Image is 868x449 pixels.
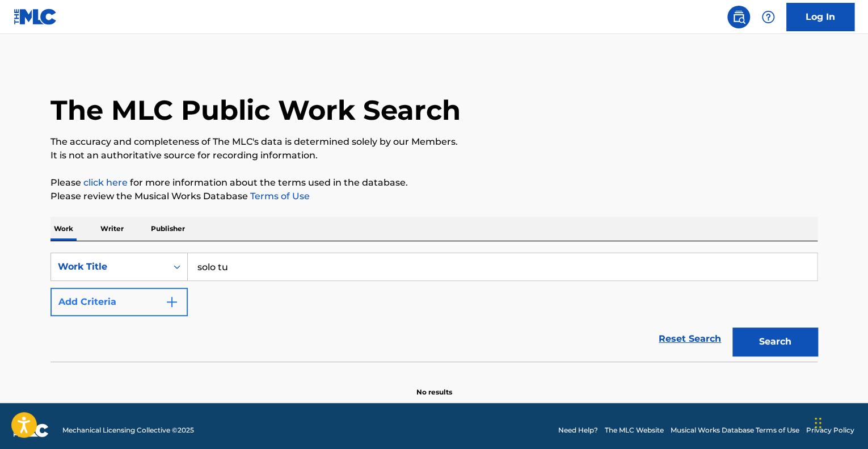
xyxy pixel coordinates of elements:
a: Terms of Use [248,191,310,202]
p: Please review the Musical Works Database [50,190,818,203]
p: Publisher [148,217,188,241]
p: No results [416,374,452,397]
form: Search Form [50,253,818,362]
a: The MLC Website [605,425,664,435]
button: Search [732,328,818,356]
div: Help [757,6,779,28]
a: click here [83,177,128,188]
h1: The MLC Public Work Search [50,93,461,127]
p: The accuracy and completeness of The MLC's data is determined solely by our Members. [50,135,818,149]
div: Work Title [58,260,160,274]
p: Writer [97,217,127,241]
img: search [732,10,745,24]
button: Add Criteria [50,288,188,316]
iframe: Chat Widget [811,395,868,449]
a: Public Search [727,6,750,28]
p: Please for more information about the terms used in the database. [50,176,818,190]
span: Mechanical Licensing Collective © 2025 [62,425,194,435]
img: help [761,10,775,24]
a: Reset Search [653,326,727,351]
div: Drag [815,406,821,440]
img: MLC Logo [14,9,57,25]
a: Musical Works Database Terms of Use [671,425,799,435]
a: Log In [786,3,854,31]
p: Work [50,217,77,241]
p: It is not an authoritative source for recording information. [50,149,818,162]
a: Privacy Policy [806,425,854,435]
a: Need Help? [558,425,598,435]
img: 9d2ae6d4665cec9f34b9.svg [165,295,179,309]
